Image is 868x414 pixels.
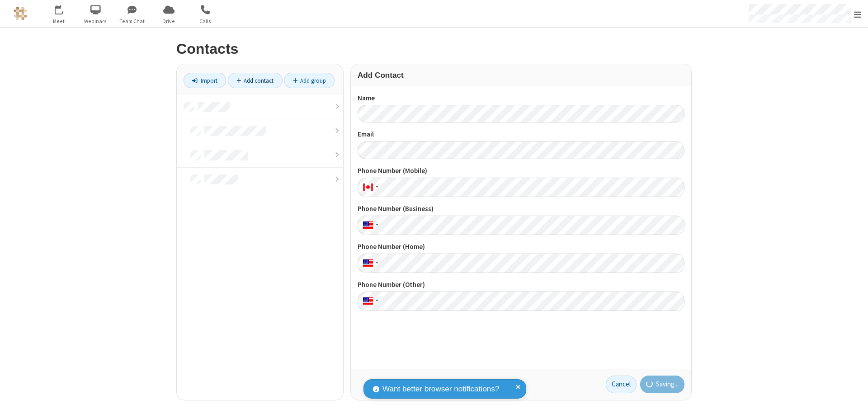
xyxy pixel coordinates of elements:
[358,254,381,273] div: United States: + 1
[358,292,381,311] div: United States: + 1
[358,129,684,140] label: Email
[184,73,226,88] a: Import
[358,216,381,235] div: United States: + 1
[115,17,149,25] span: Team Chat
[176,41,692,57] h2: Contacts
[61,5,67,12] div: 1
[358,204,684,214] label: Phone Number (Business)
[358,71,684,80] h3: Add Contact
[606,376,637,394] a: Cancel
[845,390,861,408] iframe: Chat
[656,379,679,390] span: Saving...
[79,17,113,25] span: Webinars
[358,242,684,252] label: Phone Number (Home)
[358,93,684,103] label: Name
[189,17,222,25] span: Calls
[42,17,76,25] span: Meet
[14,7,27,20] img: QA Selenium DO NOT DELETE OR CHANGE
[640,376,685,394] button: Saving...
[382,383,499,395] span: Want better browser notifications?
[228,73,283,88] a: Add contact
[358,178,381,197] div: Canada: + 1
[284,73,335,88] a: Add group
[358,280,684,290] label: Phone Number (Other)
[152,17,186,25] span: Drive
[358,166,684,176] label: Phone Number (Mobile)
